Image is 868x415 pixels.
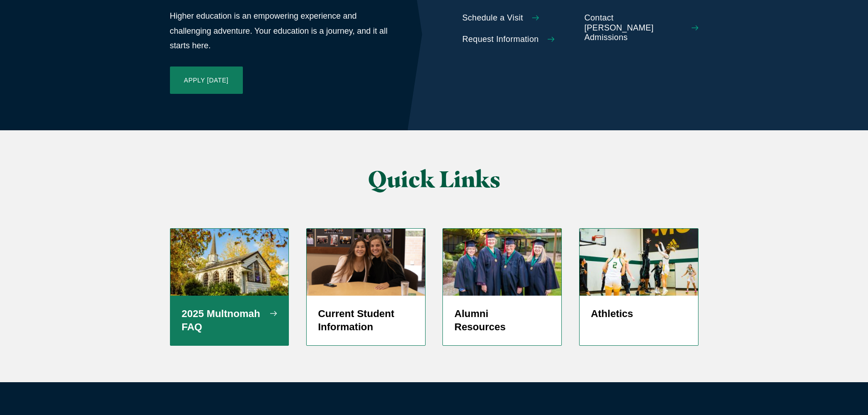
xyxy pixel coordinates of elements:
a: Apply [DATE] [170,67,243,94]
a: screenshot-2024-05-27-at-1.37.12-pm Current Student Information [306,228,426,346]
a: Schedule a Visit [462,13,576,23]
span: Schedule a Visit [462,13,524,23]
img: screenshot-2024-05-27-at-1.37.12-pm [307,229,425,295]
a: Prayer Chapel in Fall 2025 Multnomah FAQ [170,228,289,346]
a: Request Information [462,35,576,45]
a: Contact [PERSON_NAME] Admissions [585,13,699,43]
a: Women's Basketball player shooting jump shot Athletics [579,228,699,346]
h5: Current Student Information [318,307,414,334]
img: Prayer Chapel in Fall [170,229,289,295]
h5: Alumni Resources [454,307,550,334]
span: Contact [PERSON_NAME] Admissions [585,13,683,43]
img: WBBALL_WEB [580,229,698,295]
img: 50 Year Alumni 2019 [443,229,561,295]
h5: 2025 Multnomah FAQ [182,307,277,334]
p: Higher education is an empowering experience and challenging adventure. Your education is a journ... [170,9,390,53]
h2: Quick Links [261,167,607,192]
a: 50 Year Alumni 2019 Alumni Resources [442,228,562,346]
h5: Athletics [591,307,687,321]
span: Request Information [462,35,539,45]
